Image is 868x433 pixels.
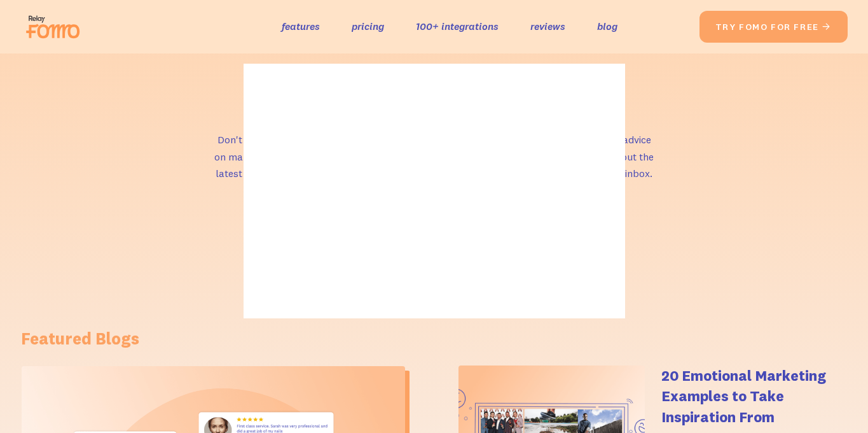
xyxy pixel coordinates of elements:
[597,17,617,36] a: blog
[416,17,499,36] a: 100+ integrations
[699,11,848,43] a: try fomo for free
[212,131,657,182] p: Don't get left behind in the ever-evolving world of online business. Follow us for practical advi...
[661,366,848,427] h4: 20 Emotional Marketing Examples to Take Inspiration From
[530,17,565,36] a: reviews
[282,17,320,36] a: features
[244,64,625,318] img: blank image
[21,327,848,350] h1: Featured Blogs
[352,17,384,36] a: pricing
[822,21,832,32] span: 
